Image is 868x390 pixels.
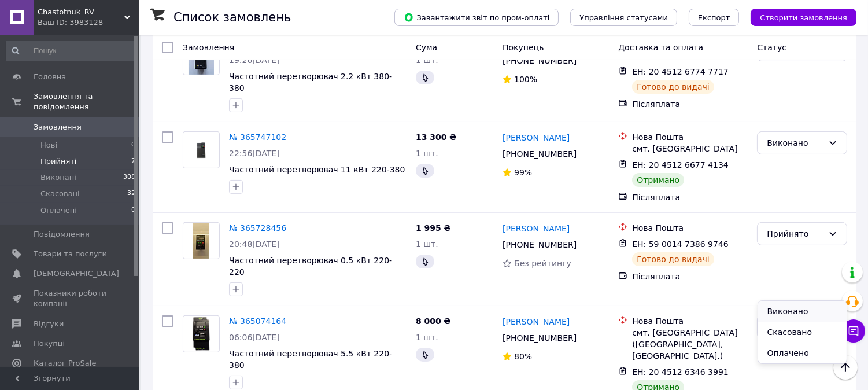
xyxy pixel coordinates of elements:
[632,160,729,170] span: ЕН: 20 4512 6677 4134
[632,327,748,362] div: смт. [GEOGRAPHIC_DATA] ([GEOGRAPHIC_DATA], [GEOGRAPHIC_DATA].)
[123,172,135,183] span: 308
[503,316,570,328] a: [PERSON_NAME]
[173,10,291,24] h1: Список замовлень
[632,98,748,110] div: Післяплата
[416,56,438,65] span: 1 шт.
[632,192,748,203] div: Післяплата
[503,223,570,234] a: [PERSON_NAME]
[229,223,286,233] a: № 365728456
[131,156,135,167] span: 7
[416,333,438,342] span: 1 шт.
[40,156,76,167] span: Прийняті
[632,271,748,282] div: Післяплата
[416,149,438,158] span: 1 шт.
[514,259,571,268] span: Без рейтингу
[183,131,220,168] a: Фото товару
[503,43,544,52] span: Покупець
[34,91,139,112] span: Замовлення та повідомлення
[188,316,215,352] img: Фото товару
[229,149,280,158] span: 22:56[DATE]
[751,9,856,26] button: Створити замовлення
[632,367,729,377] span: ЕН: 20 4512 6346 3991
[416,223,451,233] span: 1 995 ₴
[229,133,286,142] a: № 365747102
[183,222,220,259] a: Фото товару
[34,122,82,133] span: Замовлення
[34,249,107,259] span: Товари та послуги
[38,17,139,28] div: Ваш ID: 3983128
[767,137,823,149] div: Виконано
[758,322,847,343] li: Скасовано
[514,168,532,177] span: 99%
[183,315,220,352] a: Фото товару
[632,80,714,94] div: Готово до видачі
[500,146,579,162] div: [PHONE_NUMBER]
[34,72,66,82] span: Головна
[500,330,579,346] div: [PHONE_NUMBER]
[38,7,124,17] span: Chastotnuk_RV
[229,240,280,249] span: 20:48[DATE]
[632,252,714,266] div: Готово до видачі
[40,205,77,216] span: Оплачені
[570,9,677,26] button: Управління статусами
[416,133,457,142] span: 13 300 ₴
[34,288,107,309] span: Показники роботи компанії
[40,140,57,150] span: Нові
[131,140,135,150] span: 0
[632,67,729,76] span: ЕН: 20 4512 6774 7717
[394,9,559,26] button: Завантажити звіт по пром-оплаті
[229,165,405,174] a: Частотний перетворювач 11 кВт 220-380
[229,349,392,370] a: Частотний перетворювач 5.5 кВт 220-380
[767,227,823,240] div: Прийнято
[229,333,280,342] span: 06:06[DATE]
[229,256,392,277] a: Частотний перетворювач 0.5 кВт 220-220
[6,41,136,61] input: Пошук
[514,75,537,84] span: 100%
[757,43,786,52] span: Статус
[131,205,135,216] span: 0
[183,43,234,52] span: Замовлення
[40,172,76,183] span: Виконані
[632,143,748,154] div: смт. [GEOGRAPHIC_DATA]
[842,319,865,343] button: Чат з покупцем
[34,319,64,329] span: Відгуки
[579,13,668,22] span: Управління статусами
[193,132,209,168] img: Фото товару
[758,301,847,322] li: Виконано
[503,132,570,144] a: [PERSON_NAME]
[758,343,847,363] li: Оплачено
[229,56,280,65] span: 19:26[DATE]
[632,315,748,327] div: Нова Пошта
[760,13,847,22] span: Створити замовлення
[34,339,65,349] span: Покупці
[632,131,748,143] div: Нова Пошта
[739,12,856,21] a: Створити замовлення
[689,9,740,26] button: Експорт
[229,317,286,326] a: № 365074164
[416,43,437,52] span: Cума
[34,229,90,240] span: Повідомлення
[34,268,119,279] span: [DEMOGRAPHIC_DATA]
[34,358,96,369] span: Каталог ProSale
[404,12,549,23] span: Завантажити звіт по пром-оплаті
[698,13,730,22] span: Експорт
[618,43,703,52] span: Доставка та оплата
[833,355,858,380] button: Наверх
[229,72,392,93] a: Частотний перетворювач 2.2 кВт 380-380
[632,240,729,249] span: ЕН: 59 0014 7386 9746
[416,317,451,326] span: 8 000 ₴
[40,189,80,199] span: Скасовані
[193,223,209,259] img: Фото товару
[500,53,579,69] div: [PHONE_NUMBER]
[514,352,532,361] span: 80%
[632,222,748,234] div: Нова Пошта
[632,173,684,187] div: Отримано
[500,237,579,253] div: [PHONE_NUMBER]
[416,240,438,249] span: 1 шт.
[127,189,135,199] span: 32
